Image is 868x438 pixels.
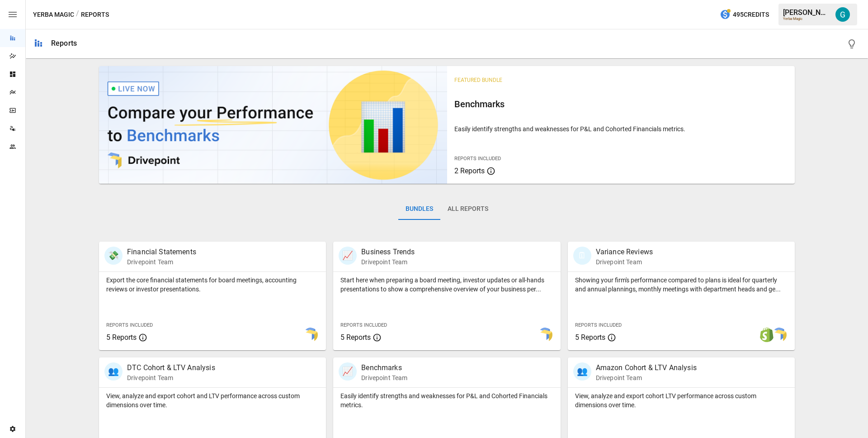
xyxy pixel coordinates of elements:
[99,66,447,184] img: video thumbnail
[127,373,215,382] p: Drivepoint Team
[361,257,415,267] p: Drivepoint Team
[127,362,215,373] p: DTC Cohort & LTV Analysis
[104,362,123,381] div: 👥
[716,6,773,23] button: 495Credits
[830,2,855,27] button: Gavin Acres
[772,328,787,342] img: smart model
[361,362,407,373] p: Benchmarks
[361,373,407,382] p: Drivepoint Team
[106,391,319,409] p: View, analyze and export cohort and LTV performance across custom dimensions over time.
[783,8,830,17] div: [PERSON_NAME]
[596,373,697,382] p: Drivepoint Team
[575,391,788,409] p: View, analyze and export cohort LTV performance across custom dimensions over time.
[573,247,591,265] div: 🗓
[104,247,123,265] div: 💸
[454,97,788,111] h6: Benchmarks
[596,247,653,257] p: Variance Reviews
[76,9,79,20] div: /
[440,198,495,220] button: All Reports
[575,333,605,342] span: 5 Reports
[127,247,196,257] p: Financial Statements
[340,276,553,294] p: Start here when preparing a board meeting, investor updates or all-hands presentations to show a ...
[339,362,357,381] div: 📈
[733,9,769,20] span: 495 Credits
[538,328,552,342] img: smart model
[340,333,371,342] span: 5 Reports
[340,322,387,328] span: Reports Included
[783,17,830,21] div: Yerba Magic
[573,362,591,381] div: 👥
[51,39,77,48] div: Reports
[759,328,774,342] img: shopify
[33,9,74,20] button: Yerba Magic
[398,198,440,220] button: Bundles
[575,322,622,328] span: Reports Included
[106,333,137,342] span: 5 Reports
[454,156,501,162] span: Reports Included
[339,247,357,265] div: 📈
[303,328,318,342] img: smart model
[454,124,788,133] p: Easily identify strengths and weaknesses for P&L and Cohorted Financials metrics.
[596,362,697,373] p: Amazon Cohort & LTV Analysis
[596,257,653,267] p: Drivepoint Team
[127,257,196,267] p: Drivepoint Team
[106,322,153,328] span: Reports Included
[575,276,788,294] p: Showing your firm's performance compared to plans is ideal for quarterly and annual plannings, mo...
[454,77,502,83] span: Featured Bundle
[835,7,850,22] img: Gavin Acres
[454,167,485,175] span: 2 Reports
[361,247,415,257] p: Business Trends
[340,391,553,409] p: Easily identify strengths and weaknesses for P&L and Cohorted Financials metrics.
[106,276,319,294] p: Export the core financial statements for board meetings, accounting reviews or investor presentat...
